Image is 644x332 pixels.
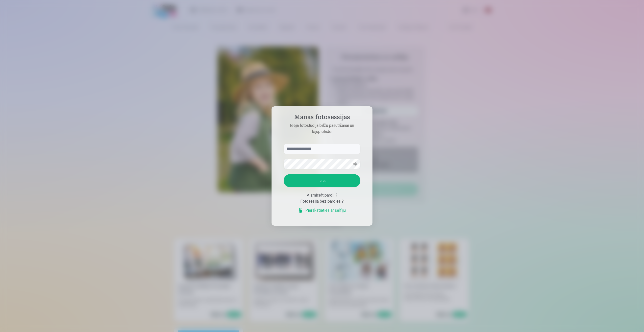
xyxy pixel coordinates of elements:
h4: Manas fotosessijas [279,113,365,123]
a: Pierakstieties ar selfiju [298,207,346,214]
div: Fotosesija bez paroles ? [284,198,360,204]
p: Ieeja fotostudijā bilžu pasūtīšanai un lejupielādei [279,123,365,135]
div: Aizmirsāt paroli ? [284,192,360,198]
button: Ieiet [284,174,360,187]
